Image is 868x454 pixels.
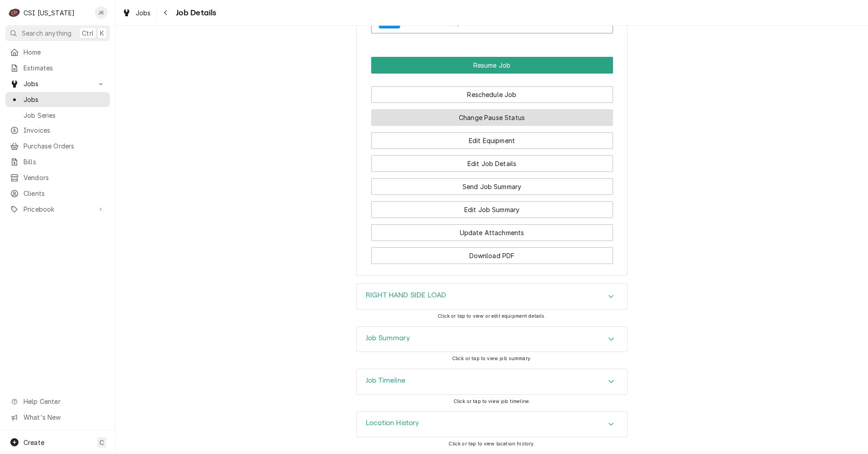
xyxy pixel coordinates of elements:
[100,28,104,38] span: K
[5,60,110,75] a: Estimates
[371,74,613,80] div: Button Group Row
[8,6,21,19] div: C
[5,394,110,409] a: Go to Help Center
[371,126,613,149] div: Button Group Row
[24,125,105,135] span: Invoices
[5,123,110,138] a: Invoices
[371,57,613,74] div: Button Group Row
[371,195,613,218] div: Button Group Row
[5,202,110,217] a: Go to Pricebook
[136,8,151,18] span: Jobs
[371,57,613,264] div: Button Group
[99,438,104,447] span: C
[5,170,110,185] a: Vendors
[24,47,105,57] span: Home
[5,154,110,169] a: Bills
[24,63,105,73] span: Estimates
[371,178,613,195] button: Send Job Summary
[8,6,21,19] div: CSI Kentucky's Avatar
[357,369,627,394] button: Accordion Details Expand Trigger
[159,5,173,20] button: Navigate back
[356,283,627,310] div: RIGHT HAND SIDE LOAD
[366,419,420,427] h3: Location History
[5,92,110,107] a: Jobs
[24,412,104,422] span: What's New
[371,109,613,126] button: Change Pause Status
[24,95,105,104] span: Jobs
[5,139,110,153] a: Purchase Orders
[24,157,105,167] span: Bills
[452,356,532,361] span: Click or tap to view job summary.
[371,80,613,103] div: Button Group Row
[356,369,627,395] div: Job Timeline
[357,412,627,437] div: Accordion Header
[24,397,104,406] span: Help Center
[95,6,108,19] div: Jeff Kuehl's Avatar
[405,18,483,27] span: PO-100398 • $1,900.82
[366,376,406,385] h3: Job Timeline
[371,201,613,218] button: Edit Job Summary
[357,327,627,352] button: Accordion Details Expand Trigger
[357,369,627,394] div: Accordion Header
[357,412,627,437] button: Accordion Details Expand Trigger
[5,410,110,425] a: Go to What's New
[357,284,627,309] div: Accordion Header
[357,327,627,352] div: Accordion Header
[371,224,613,241] button: Update Attachments
[366,291,446,300] h3: RIGHT HAND SIDE LOAD
[5,25,110,41] button: Search anythingCtrlK
[24,8,75,18] div: CSI [US_STATE]
[448,441,535,447] span: Click or tap to view location history.
[357,284,627,309] button: Accordion Details Expand Trigger
[173,7,217,19] span: Job Details
[438,313,546,319] span: Click or tap to view or edit equipment details.
[5,45,110,60] a: Home
[371,86,613,103] button: Reschedule Job
[24,439,44,446] span: Create
[356,411,627,437] div: Location History
[371,132,613,149] button: Edit Equipment
[22,28,71,38] span: Search anything
[371,241,613,264] div: Button Group Row
[24,173,105,182] span: Vendors
[371,218,613,241] div: Button Group Row
[95,6,108,19] div: JK
[5,108,110,123] a: Job Series
[371,155,613,172] button: Edit Job Details
[356,326,627,352] div: Job Summary
[82,28,94,38] span: Ctrl
[24,189,105,198] span: Clients
[24,111,105,120] span: Job Series
[5,186,110,201] a: Clients
[366,334,410,343] h3: Job Summary
[24,141,105,151] span: Purchase Orders
[453,398,530,404] span: Click or tap to view job timeline.
[5,76,110,91] a: Go to Jobs
[371,103,613,126] div: Button Group Row
[371,247,613,264] button: Download PDF
[24,79,92,88] span: Jobs
[118,5,155,20] a: Jobs
[371,172,613,195] div: Button Group Row
[371,149,613,172] div: Button Group Row
[371,57,613,74] button: Resume Job
[24,204,92,214] span: Pricebook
